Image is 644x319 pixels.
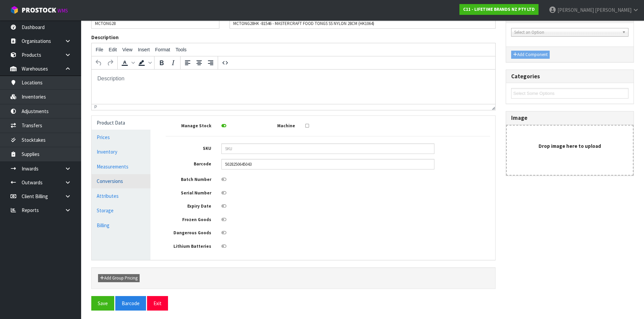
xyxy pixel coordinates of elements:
[161,188,216,196] label: Serial Number
[93,57,104,69] button: Undo
[161,241,216,250] label: Lithium Batteries
[122,47,133,52] span: View
[511,115,628,121] h3: Image
[161,159,216,167] label: Barcode
[91,34,119,41] label: Description
[221,159,434,169] input: Barcode
[92,160,150,174] a: Measurements
[92,218,150,232] a: Billing
[539,143,601,149] strong: Drop image here to upload
[92,189,150,203] a: Attributes
[221,143,434,154] input: SKU
[92,130,150,144] a: Prices
[92,116,150,130] a: Product Data
[92,70,495,104] iframe: Rich Text Area. Press ALT-0 for help.
[205,57,216,69] button: Align right
[156,57,167,69] button: Bold
[94,105,97,109] div: p
[511,51,550,59] button: Add Component
[161,143,216,152] label: SKU
[463,6,535,12] strong: C11 - LIFETIME BRANDS NZ PTY LTD
[92,204,150,217] a: Storage
[155,47,170,52] span: Format
[57,7,68,14] small: WMS
[161,175,216,183] label: Batch Number
[244,121,300,129] label: Machine
[91,296,114,311] button: Save
[109,47,117,52] span: Edit
[511,73,628,80] h3: Categories
[96,47,103,52] span: File
[514,28,619,36] span: Select an Option
[490,104,496,110] div: Resize
[161,201,216,210] label: Expiry Date
[175,47,187,52] span: Tools
[92,145,150,159] a: Inventory
[104,57,116,69] button: Redo
[219,57,231,69] button: Source code
[22,6,56,15] span: ProStock
[193,57,205,69] button: Align center
[230,18,496,29] input: Name
[161,121,216,129] label: Manage Stock
[10,6,19,14] img: cube-alt.png
[182,57,193,69] button: Align left
[459,4,539,15] a: C11 - LIFETIME BRANDS NZ PTY LTD
[147,296,168,311] button: Exit
[138,47,150,52] span: Insert
[595,7,631,13] span: [PERSON_NAME]
[161,228,216,236] label: Dangerous Goods
[91,18,219,29] input: Reference Code
[167,57,179,69] button: Italic
[557,7,594,13] span: [PERSON_NAME]
[161,215,216,223] label: Frozen Goods
[115,296,146,311] button: Barcode
[98,274,140,282] button: Add Group Pricing
[136,57,153,69] div: Background color
[92,174,150,188] a: Conversions
[119,57,136,69] div: Text color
